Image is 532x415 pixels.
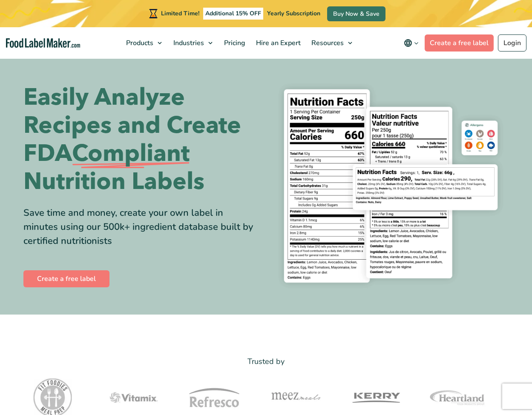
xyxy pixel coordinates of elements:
[251,27,304,59] a: Hire an Expert
[121,27,166,59] a: Products
[267,9,320,17] span: Yearly Subscription
[23,83,260,196] h1: Easily Analyze Recipes and Create FDA Nutrition Labels
[327,6,385,21] a: Buy Now & Save
[168,27,217,59] a: Industries
[124,38,154,48] span: Products
[498,34,526,52] a: Login
[23,270,109,287] a: Create a free label
[171,38,205,48] span: Industries
[306,27,357,59] a: Resources
[23,355,509,368] p: Trusted by
[309,38,345,48] span: Resources
[23,206,260,248] div: Save time and money, create your own label in minutes using our 500k+ ingredient database built b...
[72,140,190,168] span: Compliant
[221,38,246,48] span: Pricing
[253,38,302,48] span: Hire an Expert
[161,9,199,17] span: Limited Time!
[219,27,249,59] a: Pricing
[425,34,494,52] a: Create a free label
[203,8,263,20] span: Additional 15% OFF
